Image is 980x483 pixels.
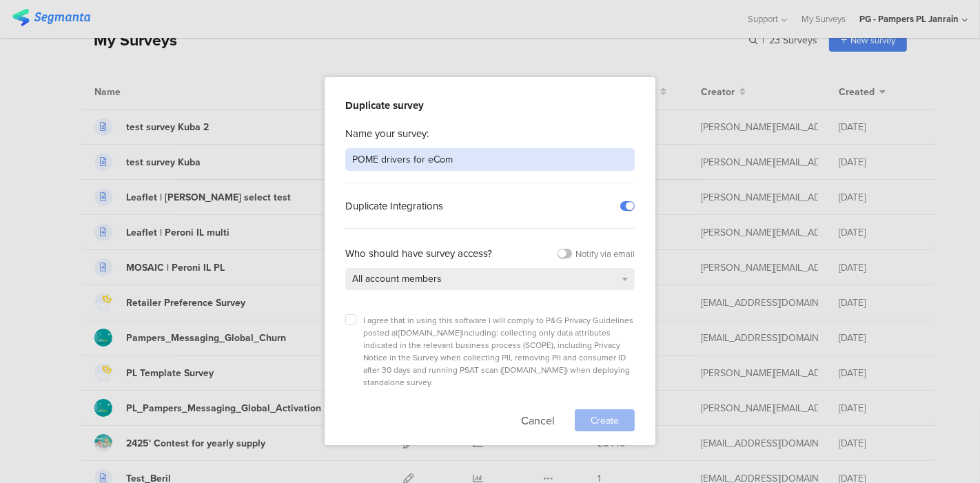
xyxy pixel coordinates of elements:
a: [DOMAIN_NAME] [502,364,566,376]
a: [DOMAIN_NAME] [398,327,462,339]
span: All account members [352,271,442,286]
div: Duplicate survey [345,98,635,113]
div: Name your survey: [345,126,635,141]
div: Notify via email [575,247,635,260]
div: Who should have survey access? [345,246,492,261]
span: I agree that in using this software I will comply to P&G Privacy Guidelines posted at including: ... [363,314,633,389]
button: Cancel [521,409,555,431]
sg-field-title: Duplicate Integrations [345,198,443,214]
